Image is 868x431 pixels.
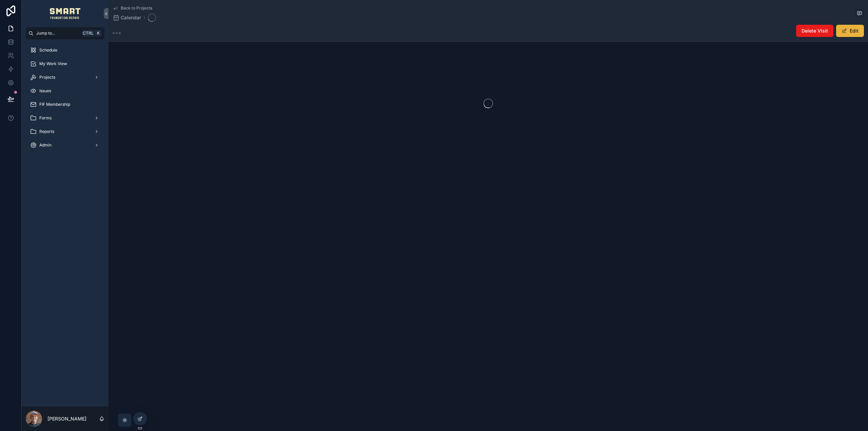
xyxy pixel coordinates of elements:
span: Schedule [39,47,57,53]
p: [PERSON_NAME] [47,415,86,422]
a: Issues [26,85,104,97]
span: Back to Projects [121,5,152,11]
a: Back to Projects [113,5,152,11]
span: Delete Visit [802,27,828,34]
a: Projects [26,71,104,83]
span: Issues [39,88,51,94]
img: App logo [50,8,81,19]
span: Ctrl [82,30,94,37]
a: Reports [26,125,104,138]
span: Forms [39,115,52,121]
a: FIF Membership [26,98,104,111]
div: scrollable content [22,39,108,160]
button: Edit [836,25,864,37]
button: Delete Visit [796,25,833,37]
span: Calendar [121,14,141,21]
span: Jump to... [36,31,79,36]
span: Projects [39,75,55,80]
a: Schedule [26,44,104,56]
span: K [96,31,101,36]
span: Reports [39,129,54,134]
a: My Work View [26,58,104,70]
a: Forms [26,112,104,124]
span: Admin [39,142,52,148]
span: My Work View [39,61,67,66]
a: Admin [26,139,104,151]
a: Calendar [113,14,141,21]
button: Jump to...CtrlK [26,27,104,39]
span: FIF Membership [39,102,70,107]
